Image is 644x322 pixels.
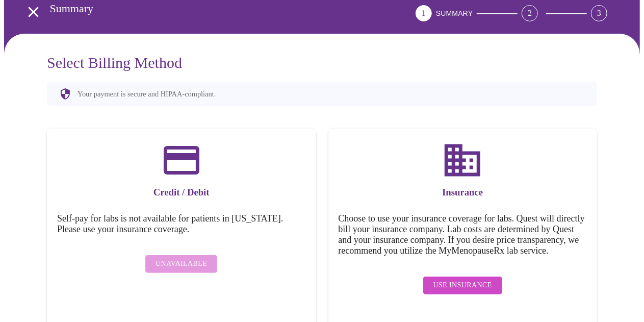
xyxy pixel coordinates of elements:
h3: Credit / Debit [57,187,306,198]
h5: Self-pay for labs is not available for patients in [US_STATE]. Please use your insurance coverage. [57,213,306,235]
div: 3 [591,5,607,21]
h3: Select Billing Method [47,54,597,71]
button: Use Insurance [423,277,502,294]
p: Your payment is secure and HIPAA-compliant. [78,90,216,98]
span: Use Insurance [433,279,492,292]
h3: Insurance [339,187,587,198]
div: 1 [416,5,432,21]
h5: Choose to use your insurance coverage for labs. Quest will directly bill your insurance company. ... [339,213,587,256]
h3: Summary [50,2,359,15]
div: 2 [522,5,538,21]
span: SUMMARY [436,9,473,17]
